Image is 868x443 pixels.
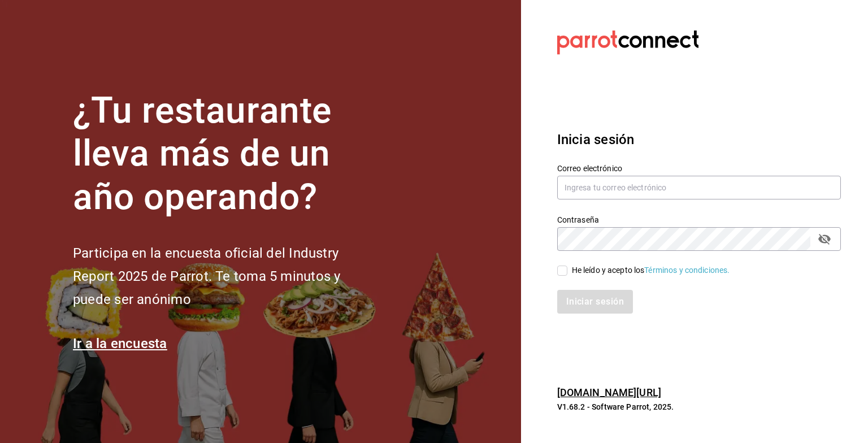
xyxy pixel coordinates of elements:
h3: Inicia sesión [557,129,841,150]
a: Términos y condiciones. [644,266,730,275]
button: Campo de contraseña [815,229,834,249]
a: [DOMAIN_NAME][URL] [557,386,661,398]
a: Ir a la encuesta [73,336,167,351]
p: V1.68.2 - Software Parrot, 2025. [557,401,841,412]
label: Contraseña [557,215,841,223]
input: Ingresa tu correo electrónico [557,176,841,199]
h2: Participa en la encuesta oficial del Industry Report 2025 de Parrot. Te toma 5 minutos y puede se... [73,242,378,311]
h1: ¿Tu restaurante lleva más de un año operando? [73,89,378,219]
div: He leído y acepto los [572,264,730,276]
label: Correo electrónico [557,164,841,172]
